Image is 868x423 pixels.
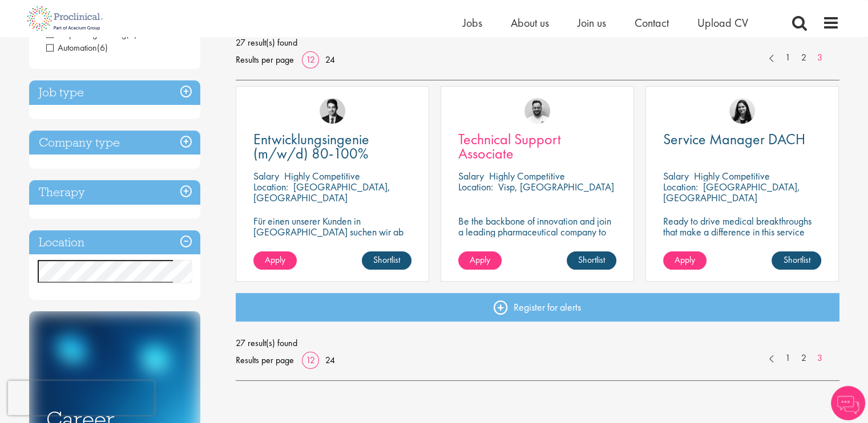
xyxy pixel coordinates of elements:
img: Thomas Wenig [320,98,345,124]
span: Location: [253,180,288,193]
img: Chatbot [831,386,865,420]
span: 27 result(s) found [236,34,839,51]
span: Apply [265,254,285,266]
p: [GEOGRAPHIC_DATA], [GEOGRAPHIC_DATA] [253,180,390,204]
a: Shortlist [567,251,616,270]
span: Salary [663,169,689,182]
a: Jobs [463,15,482,30]
a: Shortlist [362,251,411,270]
span: Entwicklungsingenie (m/w/d) 80-100% [253,129,369,163]
a: About us [511,15,549,30]
iframe: reCAPTCHA [8,381,154,415]
a: Shortlist [772,251,821,270]
h3: Therapy [29,180,200,205]
span: Salary [253,169,279,182]
a: Service Manager DACH [663,132,821,147]
a: Technical Support Associate [458,132,616,161]
a: Apply [663,251,706,270]
a: Register for alerts [236,293,839,322]
a: Entwicklungsingenie (m/w/d) 80-100% [253,132,411,161]
a: 12 [302,54,319,66]
a: 24 [321,54,339,66]
p: Für einen unserer Kunden in [GEOGRAPHIC_DATA] suchen wir ab sofort einen Entwicklungsingenieur Ku... [253,215,411,270]
a: Apply [253,251,297,270]
a: 2 [796,352,812,365]
a: 1 [780,51,796,64]
p: Be the backbone of innovation and join a leading pharmaceutical company to help keep life-changin... [458,215,616,259]
a: 24 [321,354,339,366]
span: Apply [470,254,490,266]
span: Location: [663,180,698,193]
span: Location: [458,180,493,193]
a: 2 [796,51,812,64]
h3: Company type [29,131,200,155]
a: 1 [780,352,796,365]
span: (6) [97,42,108,54]
a: Contact [635,15,669,30]
p: Ready to drive medical breakthroughs that make a difference in this service manager position? [663,215,821,248]
p: [GEOGRAPHIC_DATA], [GEOGRAPHIC_DATA] [663,180,800,204]
span: Automation [46,42,108,54]
span: Apply [675,254,695,266]
p: Highly Competitive [489,169,565,182]
h3: Location [29,230,200,255]
span: Service Manager DACH [663,129,805,149]
img: Indre Stankeviciute [729,98,755,124]
a: Apply [458,251,502,270]
span: Salary [458,169,484,182]
span: Results per page [236,352,294,369]
span: Automation [46,42,97,54]
span: Technical Support Associate [458,129,561,163]
a: 3 [812,352,828,365]
img: Emile De Beer [524,98,550,124]
span: 27 result(s) found [236,335,839,352]
span: Results per page [236,51,294,68]
a: Join us [578,15,606,30]
a: 3 [812,51,828,64]
p: Visp, [GEOGRAPHIC_DATA] [498,180,614,193]
a: 12 [302,354,319,366]
h3: Job type [29,80,200,105]
a: Upload CV [697,15,748,30]
p: Highly Competitive [284,169,360,182]
p: Highly Competitive [694,169,770,182]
